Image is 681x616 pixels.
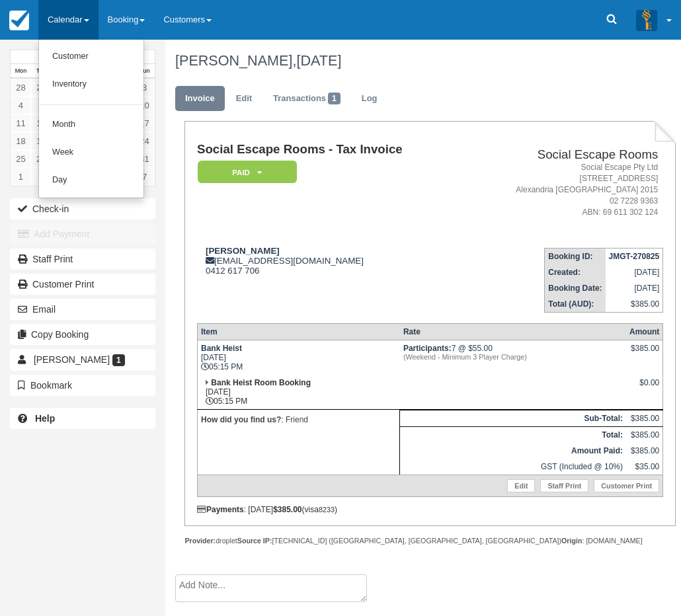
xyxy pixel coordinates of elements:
[35,413,55,424] b: Help
[11,79,31,96] a: 28
[237,537,272,545] strong: Source IP:
[134,114,155,132] a: 17
[352,86,387,112] a: Log
[39,139,143,167] a: Week
[606,296,663,313] td: $385.00
[9,11,29,30] img: checkfront-main-nav-mini-logo.png
[400,443,626,459] th: Amount Paid:
[134,96,155,114] a: 10
[10,324,155,345] button: Copy Booking
[626,323,663,340] th: Amount
[39,71,143,98] a: Inventory
[31,168,52,186] a: 2
[134,79,155,96] a: 3
[197,505,663,514] div: : [DATE] (visa )
[10,299,155,320] button: Email
[31,96,52,114] a: 5
[198,161,297,184] em: Paid
[470,148,659,162] h2: Social Escape Rooms
[10,198,155,219] button: Check-in
[626,443,663,459] td: $385.00
[201,344,242,353] strong: Bank Heist
[626,410,663,426] td: $385.00
[400,323,626,340] th: Rate
[197,505,244,514] strong: Payments
[31,132,52,150] a: 19
[38,40,144,198] ul: Calendar
[403,353,623,361] em: (Weekend - Minimum 3 Player Charge)
[211,378,311,387] strong: Bank Heist Room Booking
[629,344,659,364] div: $385.00
[545,296,606,313] th: Total (AUD):
[11,150,31,168] a: 25
[197,340,399,375] td: [DATE] 05:15 PM
[626,426,663,443] td: $385.00
[134,64,155,79] th: Sun
[184,537,216,545] strong: Provider:
[197,246,465,276] div: [EMAIL_ADDRESS][DOMAIN_NAME] 0412 617 706
[11,168,31,186] a: 1
[206,246,280,256] strong: [PERSON_NAME]
[31,64,52,79] th: Tue
[609,252,660,261] strong: JMGT-270825
[606,280,663,296] td: [DATE]
[112,354,125,366] span: 1
[10,375,155,396] button: Bookmark
[273,505,301,514] strong: $385.00
[39,111,143,139] a: Month
[31,150,52,168] a: 26
[403,344,452,353] strong: Participants
[328,93,340,104] span: 1
[134,150,155,168] a: 31
[10,249,155,270] a: Staff Print
[11,114,31,132] a: 11
[175,86,225,112] a: Invoice
[296,52,341,69] span: [DATE]
[31,79,52,96] a: 29
[400,459,626,475] td: GST (Included @ 10%)
[134,132,155,150] a: 24
[319,506,335,514] small: 8233
[10,408,155,429] a: Help
[10,223,155,245] button: Add Payment
[400,340,626,375] td: 7 @ $55.00
[400,410,626,426] th: Sub-Total:
[175,53,666,69] h1: [PERSON_NAME],
[507,479,535,492] a: Edit
[197,375,399,410] td: [DATE] 05:15 PM
[11,132,31,150] a: 18
[31,114,52,132] a: 12
[545,280,606,296] th: Booking Date:
[626,459,663,475] td: $35.00
[545,248,606,264] th: Booking ID:
[197,160,292,184] a: Paid
[39,167,143,194] a: Day
[606,264,663,280] td: [DATE]
[400,426,626,443] th: Total:
[134,168,155,186] a: 7
[545,264,606,280] th: Created:
[197,323,399,340] th: Item
[39,43,143,71] a: Customer
[263,86,350,112] a: Transactions1
[201,415,281,424] strong: How did you find us?
[10,274,155,295] a: Customer Print
[34,354,110,365] span: [PERSON_NAME]
[540,479,588,492] a: Staff Print
[10,349,155,370] a: [PERSON_NAME] 1
[11,64,31,79] th: Mon
[184,536,676,546] div: droplet [TECHNICAL_ID] ([GEOGRAPHIC_DATA], [GEOGRAPHIC_DATA], [GEOGRAPHIC_DATA]) : [DOMAIN_NAME]
[197,143,465,157] h1: Social Escape Rooms - Tax Invoice
[201,413,396,426] p: : Friend
[226,86,262,112] a: Edit
[470,162,659,219] address: Social Escape Pty Ltd [STREET_ADDRESS] Alexandria [GEOGRAPHIC_DATA] 2015 02 7228 9363 ABN: 69 611...
[561,537,582,545] strong: Origin
[11,96,31,114] a: 4
[594,479,659,492] a: Customer Print
[636,9,657,30] img: A3
[629,378,659,398] div: $0.00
